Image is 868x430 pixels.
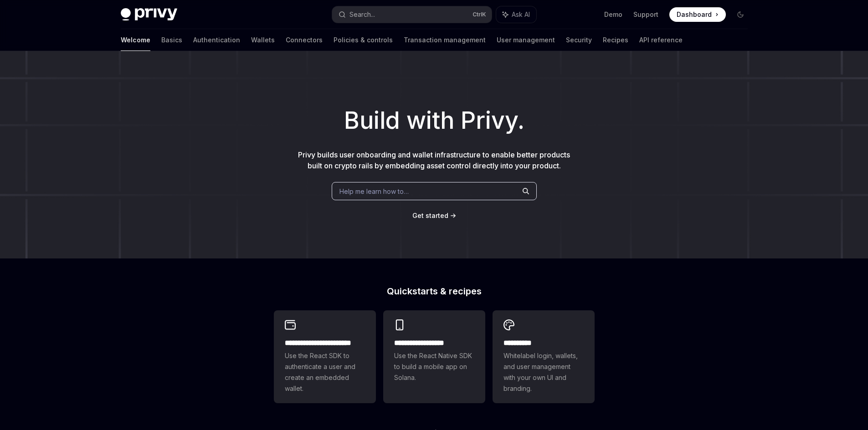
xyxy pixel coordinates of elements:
a: **** *****Whitelabel login, wallets, and user management with your own UI and branding. [493,310,595,403]
a: Welcome [121,29,150,51]
a: Get started [412,211,448,220]
a: Wallets [251,29,275,51]
a: Basics [161,29,182,51]
span: Ask AI [512,10,530,19]
div: Search... [349,9,375,20]
a: Security [566,29,592,51]
a: Support [633,10,658,19]
h2: Quickstarts & recipes [274,287,595,296]
button: Search...CtrlK [332,6,492,23]
a: Dashboard [669,7,726,22]
span: Use the React SDK to authenticate a user and create an embedded wallet. [285,350,365,394]
span: Ctrl K [473,11,486,18]
button: Ask AI [496,6,536,23]
img: dark logo [121,8,177,21]
a: Policies & controls [334,29,393,51]
span: Use the React Native SDK to build a mobile app on Solana. [394,350,474,383]
a: Transaction management [404,29,486,51]
span: Help me learn how to… [339,187,409,196]
a: Authentication [193,29,240,51]
span: Dashboard [677,10,712,19]
span: Privy builds user onboarding and wallet infrastructure to enable better products built on crypto ... [298,150,570,170]
a: Demo [604,10,622,19]
span: Get started [412,212,448,219]
a: Connectors [286,29,323,51]
a: Recipes [603,29,628,51]
span: Whitelabel login, wallets, and user management with your own UI and branding. [503,350,584,394]
a: **** **** **** ***Use the React Native SDK to build a mobile app on Solana. [383,310,485,403]
a: User management [497,29,555,51]
a: API reference [639,29,683,51]
button: Toggle dark mode [733,7,748,22]
h1: Build with Privy. [15,103,853,138]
